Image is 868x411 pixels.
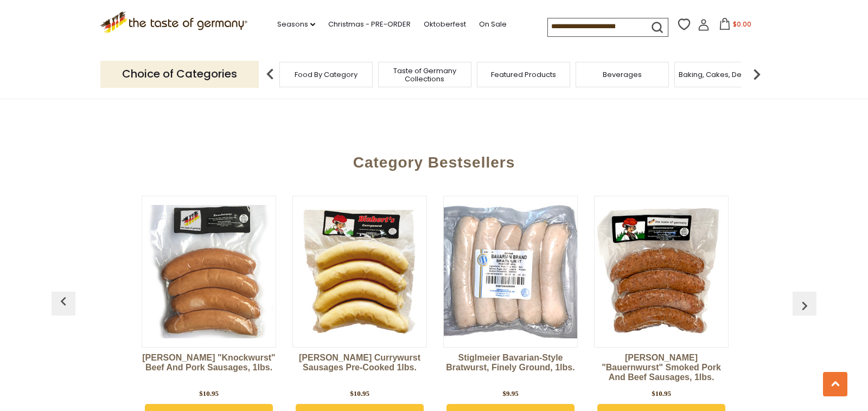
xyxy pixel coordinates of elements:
[652,388,671,399] div: $10.95
[502,388,518,399] div: $9.95
[746,63,768,85] img: next arrow
[293,205,426,338] img: Binkert's Currywurst Sausages Pre-Cooked 1lbs.
[424,18,466,30] a: Oktoberfest
[295,70,358,79] a: Food By Category
[328,18,411,30] a: Christmas - PRE-ORDER
[381,67,468,83] a: Taste of Germany Collections
[199,388,219,399] div: $10.95
[350,388,369,399] div: $10.95
[679,70,763,79] a: Baking, Cakes, Desserts
[603,70,642,79] a: Beverages
[443,353,578,386] a: Stiglmeier Bavarian-style Bratwurst, finely ground, 1lbs.
[292,353,427,386] a: [PERSON_NAME] Currywurst Sausages Pre-Cooked 1lbs.
[594,353,729,386] a: [PERSON_NAME] "Bauernwurst" Smoked Pork and Beef Sausages, 1lbs.
[142,353,276,386] a: [PERSON_NAME] "Knockwurst" Beef and Pork Sausages, 1lbs.
[712,18,758,34] button: $0.00
[796,297,813,314] img: previous arrow
[277,18,315,30] a: Seasons
[57,138,811,182] div: Category Bestsellers
[595,205,728,338] img: Binkert's
[142,205,276,338] img: Binkert's
[55,293,72,310] img: previous arrow
[444,205,577,338] img: Stiglmeier Bavarian-style Bratwurst, finely ground, 1lbs.
[491,70,556,79] a: Featured Products
[479,18,507,30] a: On Sale
[733,20,751,29] span: $0.00
[259,63,281,85] img: previous arrow
[100,61,259,87] p: Choice of Categories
